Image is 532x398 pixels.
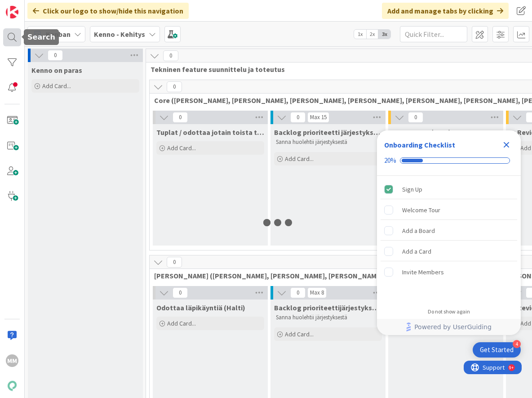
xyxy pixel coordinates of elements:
[428,308,470,315] div: Do not show again
[167,144,196,152] span: Add Card...
[414,322,492,332] span: Powered by UserGuiding
[274,128,382,137] span: Backlog prioriteetti järjestyksessä (core)
[45,4,50,11] div: 9+
[290,112,306,123] span: 0
[94,30,145,39] b: Kenno - Kehitys
[290,287,306,298] span: 0
[480,345,514,354] div: Get Started
[274,303,382,312] span: Backlog prioriteettijärjestyksessä (Halti)
[173,287,188,298] span: 0
[402,184,422,195] div: Sign Up
[366,30,378,39] span: 2x
[167,81,182,92] span: 0
[381,200,517,220] div: Welcome Tour is incomplete.
[19,1,41,12] span: Support
[499,138,514,152] div: Close Checklist
[384,157,396,165] div: 20%
[167,257,182,268] span: 0
[381,221,517,241] div: Add a Board is incomplete.
[27,3,189,19] div: Click our logo to show/hide this navigation
[382,3,509,19] div: Add and manage tabs by clicking
[46,29,71,40] span: Kanban
[402,225,435,236] div: Add a Board
[6,380,18,392] img: avatar
[156,128,264,137] span: Tuplat / odottaa jotain toista tikettiä
[310,291,324,295] div: Max 8
[381,179,517,199] div: Sign Up is complete.
[513,340,521,348] div: 4
[27,33,55,41] h5: Search
[285,330,314,338] span: Add Card...
[377,176,521,302] div: Checklist items
[377,130,521,335] div: Checklist Container
[6,354,18,367] div: MM
[378,30,390,39] span: 3x
[400,26,467,42] input: Quick Filter...
[384,139,455,150] div: Onboarding Checklist
[354,30,366,39] span: 1x
[276,139,380,146] p: Sanna huolehtii järjestyksestä
[310,115,327,120] div: Max 15
[473,342,521,358] div: Open Get Started checklist, remaining modules: 4
[276,314,380,321] p: Sanna huolehtii järjestyksestä
[156,303,245,312] span: Odottaa läpikäyntiä (Halti)
[402,205,440,215] div: Welcome Tour
[163,50,178,61] span: 0
[31,66,82,75] span: Kenno on paras
[285,155,314,163] span: Add Card...
[173,112,188,123] span: 0
[384,157,514,165] div: Checklist progress: 20%
[42,82,71,90] span: Add Card...
[381,319,516,335] a: Powered by UserGuiding
[402,267,444,277] div: Invite Members
[381,262,517,282] div: Invite Members is incomplete.
[48,50,63,61] span: 0
[167,319,196,327] span: Add Card...
[377,319,521,335] div: Footer
[408,112,423,123] span: 0
[392,128,451,137] span: In Progress (core)
[6,6,18,18] img: Visit kanbanzone.com
[381,241,517,261] div: Add a Card is incomplete.
[402,246,431,257] div: Add a Card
